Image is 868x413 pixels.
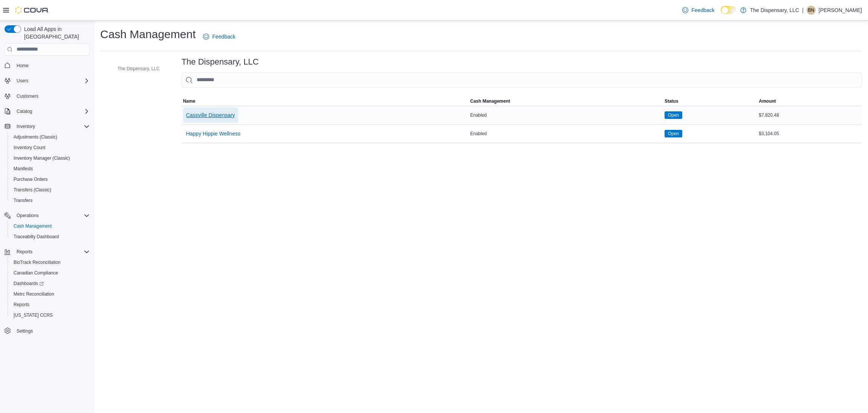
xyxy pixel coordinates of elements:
[14,326,90,335] span: Settings
[183,108,238,123] button: Cassville Dispensary
[14,211,42,220] button: Operations
[17,213,39,219] span: Operations
[668,130,679,137] span: Open
[665,98,679,104] span: Status
[14,312,53,318] span: [US_STATE] CCRS
[469,129,663,138] div: Enabled
[2,91,93,102] button: Customers
[14,91,90,101] span: Customers
[8,142,93,153] button: Inventory Count
[759,98,776,104] span: Amount
[2,106,93,117] button: Catalog
[212,33,235,40] span: Feedback
[14,234,59,240] span: Traceabilty Dashboard
[11,164,90,173] span: Manifests
[11,222,55,231] a: Cash Management
[665,130,682,137] span: Open
[14,122,38,131] button: Inventory
[819,6,862,15] p: [PERSON_NAME]
[2,325,93,336] button: Settings
[17,328,33,334] span: Settings
[11,133,90,142] span: Adjustments (Classic)
[2,60,93,71] button: Home
[11,311,56,320] a: [US_STATE] CCRS
[14,76,90,85] span: Users
[8,310,93,321] button: [US_STATE] CCRS
[107,64,163,73] button: The Dispensary, LLC
[17,63,29,69] span: Home
[11,164,36,173] a: Manifests
[182,57,259,66] h3: The Dispensary, LLC
[8,132,93,142] button: Adjustments (Classic)
[8,221,93,231] button: Cash Management
[182,97,469,106] button: Name
[665,111,682,119] span: Open
[8,163,93,174] button: Manifests
[750,6,799,15] p: The Dispensary, LLC
[469,111,663,120] div: Enabled
[470,98,510,104] span: Cash Management
[17,108,32,114] span: Catalog
[11,196,90,205] span: Transfers
[14,166,33,172] span: Manifests
[14,122,90,131] span: Inventory
[14,223,52,229] span: Cash Management
[17,249,32,255] span: Reports
[2,247,93,257] button: Reports
[757,111,862,120] div: $7,820.48
[14,155,70,161] span: Inventory Manager (Classic)
[14,145,46,151] span: Inventory Count
[186,111,235,119] span: Cassville Dispensary
[14,107,90,116] span: Catalog
[200,29,238,44] a: Feedback
[721,6,737,14] input: Dark Mode
[14,211,90,220] span: Operations
[14,107,35,116] button: Catalog
[186,130,240,137] span: Happy Hippie Wellness
[14,92,41,101] a: Customers
[17,93,38,99] span: Customers
[14,176,48,182] span: Purchase Orders
[14,270,58,276] span: Canadian Compliance
[14,61,32,70] a: Home
[11,154,73,163] a: Inventory Manager (Classic)
[11,300,32,309] a: Reports
[757,129,862,138] div: $3,104.05
[11,311,90,320] span: Washington CCRS
[14,247,90,256] span: Reports
[802,6,804,15] p: |
[11,196,35,205] a: Transfers
[100,27,196,42] h1: Cash Management
[11,279,90,288] span: Dashboards
[8,195,93,206] button: Transfers
[679,3,717,18] a: Feedback
[21,25,90,40] span: Load All Apps in [GEOGRAPHIC_DATA]
[11,290,57,299] a: Metrc Reconciliation
[757,97,862,106] button: Amount
[11,258,90,267] span: BioTrack Reconciliation
[663,97,757,106] button: Status
[11,143,49,152] a: Inventory Count
[14,327,36,336] a: Settings
[14,247,35,256] button: Reports
[17,78,28,84] span: Users
[14,280,44,287] span: Dashboards
[14,76,31,85] button: Users
[808,6,815,15] span: BN
[11,279,47,288] a: Dashboards
[2,121,93,132] button: Inventory
[11,232,90,241] span: Traceabilty Dashboard
[11,175,90,184] span: Purchase Orders
[11,290,90,299] span: Metrc Reconciliation
[11,232,62,241] a: Traceabilty Dashboard
[14,134,57,140] span: Adjustments (Classic)
[11,258,64,267] a: BioTrack Reconciliation
[14,259,61,265] span: BioTrack Reconciliation
[8,231,93,242] button: Traceabilty Dashboard
[11,300,90,309] span: Reports
[8,174,93,185] button: Purchase Orders
[11,185,54,194] a: Transfers (Classic)
[118,66,160,72] span: The Dispensary, LLC
[17,123,35,129] span: Inventory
